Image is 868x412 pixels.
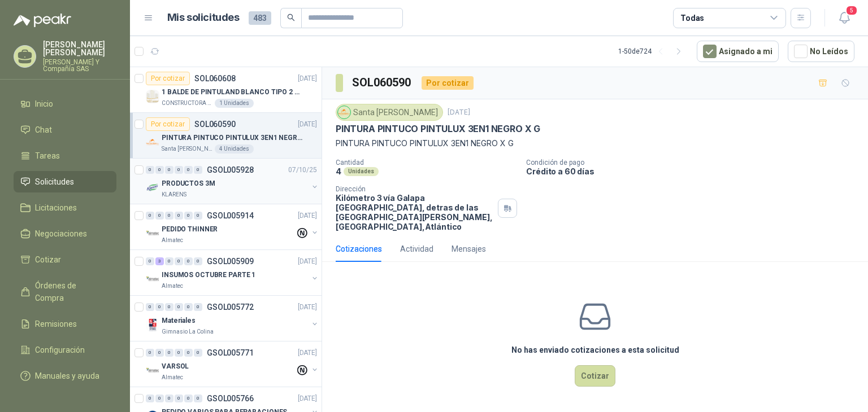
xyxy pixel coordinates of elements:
div: Por cotizar [146,72,190,85]
p: GSOL005928 [207,166,254,174]
div: Actividad [400,243,433,255]
p: Crédito a 60 días [526,166,863,176]
div: Unidades [344,167,379,176]
span: Chat [35,124,52,136]
button: 5 [834,8,854,28]
div: 0 [175,395,183,402]
p: CONSTRUCTORA GRUPO FIP [162,99,212,108]
div: 0 [165,395,173,402]
div: 0 [184,395,193,402]
div: 0 [194,212,202,220]
div: 0 [146,257,154,265]
div: 0 [184,257,193,265]
div: 0 [155,395,164,402]
div: 0 [155,349,164,357]
div: 0 [175,349,183,357]
a: Remisiones [14,313,116,335]
div: 0 [155,166,164,174]
div: 0 [165,166,173,174]
div: Todas [680,12,704,24]
p: GSOL005914 [207,212,254,220]
p: Cantidad [336,159,517,166]
div: 0 [194,257,202,265]
button: Asignado a mi [697,41,779,62]
div: 0 [155,303,164,311]
p: Almatec [162,373,183,382]
p: Gimnasio La Colina [162,327,214,336]
p: GSOL005771 [207,349,254,357]
a: 0 3 0 0 0 0 GSOL005909[DATE] Company LogoINSUMOS OCTUBRE PARTE 1Almatec [146,255,319,291]
div: 0 [184,349,193,357]
div: 0 [165,257,173,265]
img: Company Logo [146,318,159,332]
span: Inicio [35,98,53,110]
p: GSOL005909 [207,257,254,265]
div: Por cotizar [146,117,190,131]
div: 0 [194,395,202,402]
p: GSOL005772 [207,303,254,311]
div: 0 [175,257,183,265]
a: 0 0 0 0 0 0 GSOL005914[DATE] Company LogoPEDIDO THINNERAlmatec [146,209,319,245]
div: Cotizaciones [336,243,382,255]
img: Company Logo [146,90,159,103]
div: 0 [146,166,154,174]
p: [DATE] [298,348,317,358]
button: No Leídos [788,41,854,62]
p: 07/10/25 [288,165,317,176]
div: 0 [165,349,173,357]
div: 0 [165,303,173,311]
p: SOL060608 [194,74,236,82]
span: Negociaciones [35,227,87,240]
a: Configuración [14,339,116,361]
a: Chat [14,119,116,141]
span: search [287,14,295,21]
p: [PERSON_NAME] [PERSON_NAME] [43,41,116,56]
a: 0 0 0 0 0 0 GSOL00592807/10/25 Company LogoPRODUCTOS 3MKLARENS [146,163,319,199]
div: 0 [175,166,183,174]
div: 0 [194,349,202,357]
p: [PERSON_NAME] Y Compañía SAS [43,59,116,72]
div: 0 [165,212,173,220]
a: Licitaciones [14,197,116,218]
div: 0 [184,212,193,220]
span: 483 [249,11,271,25]
p: Kilómetro 3 vía Galapa [GEOGRAPHIC_DATA], detras de las [GEOGRAPHIC_DATA][PERSON_NAME], [GEOGRAPH... [336,193,493,231]
a: 0 0 0 0 0 0 GSOL005772[DATE] Company LogoMaterialesGimnasio La Colina [146,300,319,336]
span: Licitaciones [35,201,77,214]
p: PRODUCTOS 3M [162,178,215,189]
p: 4 [336,166,341,176]
a: Negociaciones [14,223,116,244]
a: Por cotizarSOL060590[DATE] Company LogoPINTURA PINTUCO PINTULUX 3EN1 NEGRO X GSanta [PERSON_NAME]... [130,113,322,159]
p: PINTURA PINTUCO PINTULUX 3EN1 NEGRO X G [162,133,302,143]
img: Company Logo [146,135,159,149]
img: Company Logo [146,181,159,195]
span: Órdenes de Compra [35,279,106,304]
span: 5 [845,5,858,16]
a: Manuales y ayuda [14,365,116,387]
img: Logo peakr [14,14,71,27]
div: 0 [194,303,202,311]
p: GSOL005766 [207,395,254,402]
p: PINTURA PINTUCO PINTULUX 3EN1 NEGRO X G [336,137,854,150]
span: Tareas [35,150,60,162]
div: 0 [146,303,154,311]
div: 0 [146,395,154,402]
div: 0 [155,212,164,220]
p: Almatec [162,282,183,291]
p: Materiales [162,315,196,326]
span: Configuración [35,344,85,356]
div: 0 [184,303,193,311]
p: Almatec [162,236,183,245]
a: 0 0 0 0 0 0 GSOL005771[DATE] Company LogoVARSOLAlmatec [146,346,319,382]
div: 4 Unidades [215,144,254,154]
a: Inicio [14,93,116,115]
p: PEDIDO THINNER [162,224,218,235]
p: 1 BALDE DE PINTULAND BLANCO TIPO 2 DE 2.5 GLS [162,87,302,98]
p: Dirección [336,185,493,193]
div: 1 - 50 de 724 [618,42,688,60]
p: [DATE] [298,256,317,267]
span: Manuales y ayuda [35,370,99,382]
span: Cotizar [35,253,61,266]
img: Company Logo [338,106,350,119]
div: 1 Unidades [215,99,254,108]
